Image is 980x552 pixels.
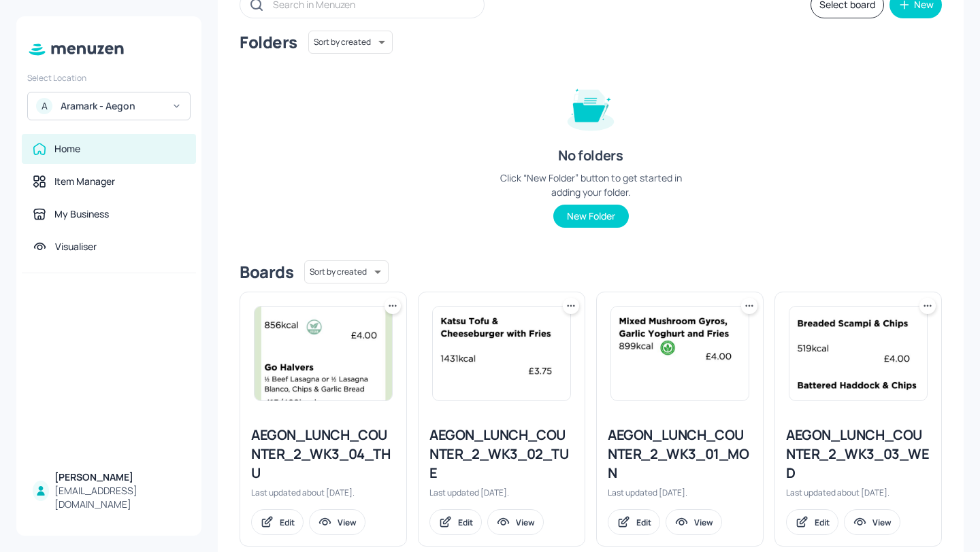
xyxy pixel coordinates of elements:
[786,487,930,498] div: Last updated about [DATE].
[429,487,574,498] div: Last updated [DATE].
[308,29,393,56] div: Sort by created
[558,146,623,165] div: No folders
[240,261,293,283] div: Boards
[338,517,357,528] div: View
[608,426,752,483] div: AEGON_LUNCH_COUNTER_2_WK3_01_MON
[54,470,185,484] div: [PERSON_NAME]
[872,517,892,528] div: View
[611,307,749,400] img: 2025-10-06-1759739199714wnuktu6zi48.jpeg
[433,307,570,400] img: 2025-10-06-1759752729631r7ze0lp8j4.jpeg
[815,517,830,528] div: Edit
[636,517,651,528] div: Edit
[557,73,625,141] img: folder-empty
[429,426,574,483] div: AEGON_LUNCH_COUNTER_2_WK3_02_TUE
[694,517,713,528] div: View
[251,487,395,498] div: Last updated about [DATE].
[55,240,97,254] div: Visualiser
[553,205,629,228] button: New Folder
[54,175,115,188] div: Item Manager
[255,307,392,400] img: 2025-08-10-17548370129275aternhbw7k.jpeg
[61,99,163,113] div: Aramark - Aegon
[608,487,752,498] div: Last updated [DATE].
[304,258,389,286] div: Sort by created
[240,31,297,53] div: Folders
[54,207,109,221] div: My Business
[251,426,395,483] div: AEGON_LUNCH_COUNTER_2_WK3_04_THU
[54,142,80,156] div: Home
[789,307,927,400] img: 2025-08-08-175467270021426pluextw54.jpeg
[786,426,930,483] div: AEGON_LUNCH_COUNTER_2_WK3_03_WED
[458,517,473,528] div: Edit
[516,517,535,528] div: View
[27,72,191,84] div: Select Location
[54,484,185,511] div: [EMAIL_ADDRESS][DOMAIN_NAME]
[280,517,295,528] div: Edit
[489,171,693,199] div: Click “New Folder” button to get started in adding your folder.
[36,98,52,114] div: A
